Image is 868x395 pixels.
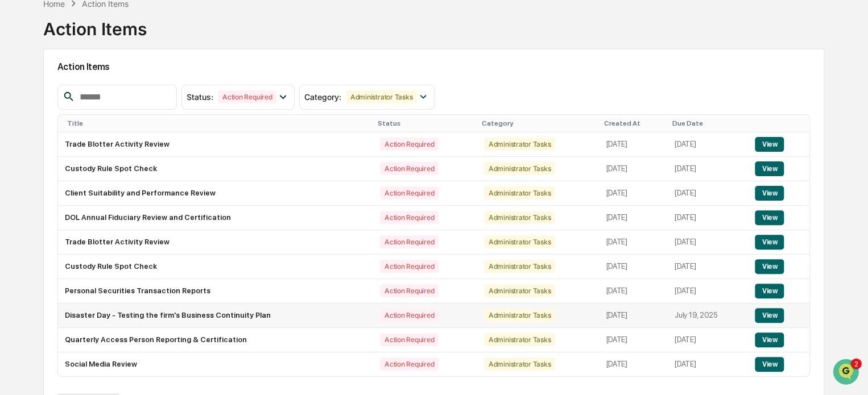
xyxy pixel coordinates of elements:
div: Administrator Tasks [484,138,555,151]
span: Pylon [113,251,138,259]
div: Created At [604,119,663,127]
td: [DATE] [599,255,668,279]
div: Due Date [672,119,744,127]
div: Status [378,119,473,127]
div: Administrator Tasks [484,333,555,346]
div: Action Required [380,357,439,371]
iframe: Open customer support [832,357,862,388]
a: Powered byPylon [80,250,138,259]
a: View [755,213,784,222]
a: View [755,286,784,295]
td: [DATE] [668,157,749,181]
td: [DATE] [599,352,668,376]
a: 🗄️Attestations [78,197,146,217]
button: View [755,137,784,152]
span: Attestations [94,201,141,213]
button: See all [176,123,207,137]
button: View [755,210,784,225]
a: View [755,238,784,246]
td: July 19, 2025 [668,303,749,328]
td: Personal Securities Transaction Reports [58,279,373,303]
td: [DATE] [599,279,668,303]
button: View [755,235,784,250]
h2: Action Items [57,61,810,72]
td: [DATE] [668,230,749,255]
p: How can we help? [11,23,207,41]
div: Administrator Tasks [484,162,555,175]
div: Administrator Tasks [484,211,555,224]
div: Past conversations [11,126,76,135]
button: View [755,357,784,372]
div: Administrator Tasks [484,284,555,297]
td: [DATE] [668,352,749,376]
span: [DATE] [101,154,124,163]
span: Category : [304,92,341,102]
td: [DATE] [668,255,749,279]
div: Action Items [43,10,147,39]
div: Action Required [380,162,439,175]
div: Administrator Tasks [484,309,555,322]
td: [DATE] [599,157,668,181]
td: Trade Blotter Activity Review [58,132,373,157]
td: Social Media Review [58,352,373,376]
a: 🖐️Preclearance [7,197,78,217]
div: Category [482,119,595,127]
td: [DATE] [599,303,668,328]
td: [DATE] [599,206,668,230]
td: [DATE] [599,181,668,206]
div: Title [67,119,369,127]
div: Action Required [380,186,439,199]
a: View [755,311,784,319]
div: 🖐️ [11,202,20,211]
td: Custody Rule Spot Check [58,157,373,181]
td: Custody Rule Spot Check [58,255,373,279]
div: Administrator Tasks [484,186,555,199]
a: View [755,189,784,197]
td: Quarterly Access Person Reporting & Certification [58,328,373,352]
td: DOL Annual Fiduciary Review and Certification [58,206,373,230]
img: 1746055101610-c473b297-6a78-478c-a979-82029cc54cd1 [11,86,32,107]
td: [DATE] [668,206,749,230]
a: View [755,262,784,271]
a: View [755,335,784,344]
div: Administrator Tasks [484,260,555,273]
div: Administrator Tasks [484,357,555,371]
td: [DATE] [668,181,749,206]
div: Action Required [380,333,439,346]
div: Action Required [380,260,439,273]
div: Action Required [380,284,439,297]
td: [DATE] [599,132,668,157]
img: Jack Rasmussen [11,143,30,161]
td: Disaster Day - Testing the firm's Business Continuity Plan [58,303,373,328]
td: [DATE] [599,328,668,352]
button: Start new chat [193,90,207,103]
div: Start new chat [51,86,187,98]
button: View [755,332,784,347]
a: 🔎Data Lookup [7,218,76,239]
td: [DATE] [668,132,749,157]
div: Action Required [218,90,276,103]
button: View [755,259,784,274]
td: Trade Blotter Activity Review [58,230,373,255]
td: Client Suitability and Performance Review [58,181,373,206]
button: View [755,284,784,298]
div: Action Required [380,211,439,224]
span: • [94,154,98,163]
td: [DATE] [599,230,668,255]
div: We're available if you need us! [51,98,156,107]
td: [DATE] [668,328,749,352]
img: 1746055101610-c473b297-6a78-478c-a979-82029cc54cd1 [23,155,32,164]
div: Action Required [380,138,439,151]
img: 8933085812038_c878075ebb4cc5468115_72.jpg [24,86,44,107]
div: Administrator Tasks [346,90,417,103]
td: [DATE] [668,279,749,303]
span: Data Lookup [23,223,72,234]
button: View [755,161,784,176]
a: View [755,360,784,368]
div: 🗄️ [82,202,92,211]
a: View [755,140,784,148]
span: Status : [187,92,213,102]
button: View [755,308,784,323]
